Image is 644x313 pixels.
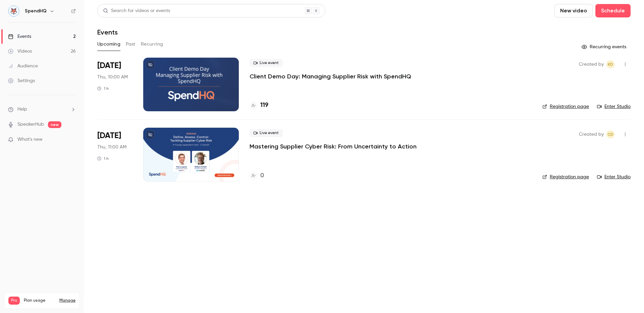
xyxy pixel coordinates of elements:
[579,130,604,138] span: Created by
[97,86,109,91] div: 1 h
[250,59,283,67] span: Live event
[250,129,283,137] span: Live event
[97,58,132,111] div: Aug 28 Thu, 10:00 AM (America/New York)
[97,39,120,50] button: Upcoming
[607,130,613,138] span: CD
[97,128,132,181] div: Sep 11 Thu, 11:00 AM (America/New York)
[68,137,76,143] iframe: Noticeable Trigger
[17,106,27,113] span: Help
[250,101,268,110] a: 119
[8,106,76,113] li: help-dropdown-opener
[8,63,38,69] div: Audience
[48,121,61,128] span: new
[250,171,264,180] a: 0
[97,74,128,80] span: Thu, 10:00 AM
[250,142,417,150] a: Mastering Supplier Cyber Risk: From Uncertainty to Action
[17,121,44,128] a: SpeakerHub
[59,298,75,303] a: Manage
[542,103,589,110] a: Registration page
[17,136,43,143] span: What's new
[103,7,170,14] div: Search for videos or events
[8,6,19,16] img: SpendHQ
[579,42,631,52] button: Recurring events
[97,156,109,161] div: 1 h
[8,33,31,40] div: Events
[97,28,118,36] h1: Events
[8,77,35,84] div: Settings
[606,60,614,68] span: Kelly Divine
[542,174,589,180] a: Registration page
[597,103,631,110] a: Enter Studio
[8,297,20,305] span: Pro
[260,171,264,180] h4: 0
[141,39,163,50] button: Recurring
[595,4,631,17] button: Schedule
[97,60,121,71] span: [DATE]
[97,130,121,141] span: [DATE]
[25,8,47,14] h6: SpendHQ
[97,144,126,150] span: Thu, 11:00 AM
[24,298,55,303] span: Plan usage
[597,174,631,180] a: Enter Studio
[608,60,613,68] span: KD
[579,60,604,68] span: Created by
[126,39,136,50] button: Past
[250,72,411,80] a: Client Demo Day: Managing Supplier Risk with SpendHQ
[260,101,268,110] h4: 119
[606,130,614,138] span: Colin Daymude
[8,48,32,55] div: Videos
[554,4,593,17] button: New video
